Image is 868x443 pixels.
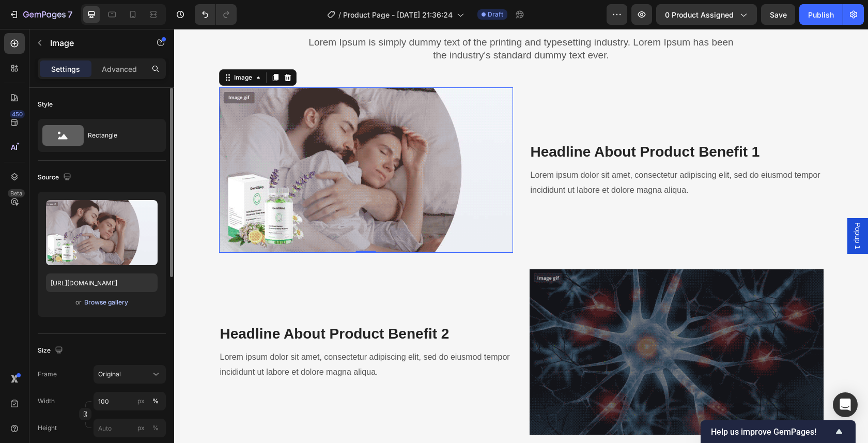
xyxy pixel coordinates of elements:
[678,193,689,220] span: Popup 1
[665,9,734,20] span: 0 product assigned
[357,139,648,169] p: Lorem ipsum dolor sit amet, consectetur adipiscing elit, sed do eiusmod tempor incididunt ut labo...
[38,396,55,406] label: Width
[51,64,80,74] p: Settings
[131,7,563,33] p: Lorem Ipsum is simply dummy text of the printing and typesetting industry. Lorem Ipsum has been t...
[656,4,757,25] button: 0 product assigned
[38,344,65,358] div: Size
[38,370,57,379] label: Frame
[46,321,338,351] p: Lorem ipsum dolor sit amet, consectetur adipiscing elit, sed do eiusmod tempor incididunt ut labo...
[10,110,25,118] div: 450
[102,64,137,74] p: Advanced
[711,427,833,437] span: Help us improve GemPages!
[195,4,237,25] div: Undo/Redo
[174,29,868,443] iframe: Design area
[38,100,53,109] div: Style
[357,114,648,132] p: Headline About Product Benefit 1
[711,425,845,438] button: Show survey - Help us improve GemPages!
[88,124,151,147] div: Rectangle
[94,392,166,410] input: px%
[152,423,159,433] div: %
[94,365,166,384] button: Original
[84,298,128,307] div: Browse gallery
[149,395,162,407] button: px
[8,189,25,197] div: Beta
[135,422,147,434] button: %
[4,4,77,25] button: 7
[84,297,129,308] button: Browse gallery
[833,392,858,417] div: Open Intercom Messenger
[46,296,338,314] p: Headline About Product Benefit 2
[38,423,57,433] label: Height
[46,273,158,292] input: https://example.com/image.jpg
[50,37,138,49] p: Image
[98,370,121,379] span: Original
[94,419,166,437] input: px%
[770,10,787,19] span: Save
[799,4,843,25] button: Publish
[338,9,341,20] span: /
[152,396,159,406] div: %
[58,44,80,53] div: Image
[137,396,145,406] div: px
[808,9,834,20] div: Publish
[68,8,72,21] p: 7
[38,171,73,185] div: Source
[149,422,162,434] button: px
[46,200,158,265] img: preview-image
[137,423,145,433] div: px
[761,4,795,25] button: Save
[135,395,147,407] button: %
[343,9,453,20] span: Product Page - [DATE] 21:36:24
[75,296,82,309] span: or
[488,10,503,19] span: Draft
